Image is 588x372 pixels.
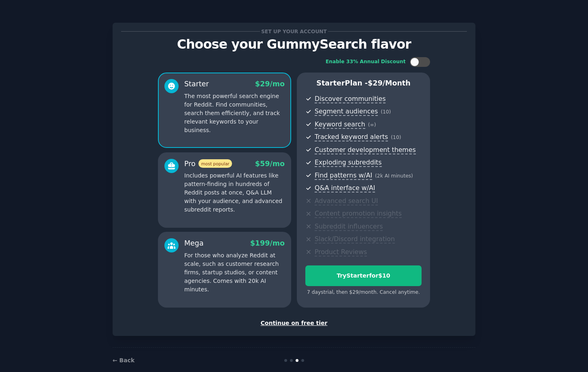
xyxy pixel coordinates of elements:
[184,159,232,169] div: Pro
[375,173,413,179] span: ( 2k AI minutes )
[255,160,285,168] span: $ 59 /mo
[198,159,232,168] span: most popular
[184,92,285,135] p: The most powerful search engine for Reddit. Find communities, search them efficiently, and track ...
[260,27,328,36] span: Set up your account
[184,171,285,214] p: Includes powerful AI features like pattern-finding in hundreds of Reddit posts at once, Q&A LLM w...
[315,95,386,103] span: Discover communities
[121,319,467,327] div: Continue on free tier
[368,79,411,87] span: $ 29 /month
[305,289,422,296] div: 7 days trial, then $ 29 /month . Cancel anytime.
[315,171,372,180] span: Find patterns w/AI
[184,79,209,89] div: Starter
[315,107,378,116] span: Segment audiences
[315,248,367,257] span: Product Reviews
[113,357,134,363] a: ← Back
[255,80,285,88] span: $ 29 /mo
[184,251,285,294] p: For those who analyze Reddit at scale, such as customer research firms, startup studios, or conte...
[121,37,467,51] p: Choose your GummySearch flavor
[381,109,391,115] span: ( 10 )
[315,197,378,205] span: Advanced search UI
[368,122,376,128] span: ( ∞ )
[315,146,416,154] span: Customer development themes
[315,133,388,141] span: Tracked keyword alerts
[315,235,395,244] span: Slack/Discord integration
[305,78,422,88] p: Starter Plan -
[250,239,285,247] span: $ 199 /mo
[305,265,422,286] button: TryStarterfor$10
[391,135,401,140] span: ( 10 )
[306,272,421,280] div: Try Starter for $10
[315,222,383,231] span: Subreddit influencers
[315,184,375,192] span: Q&A interface w/AI
[315,158,381,167] span: Exploding subreddits
[326,58,406,66] div: Enable 33% Annual Discount
[184,238,204,248] div: Mega
[315,210,402,218] span: Content promotion insights
[315,120,365,129] span: Keyword search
